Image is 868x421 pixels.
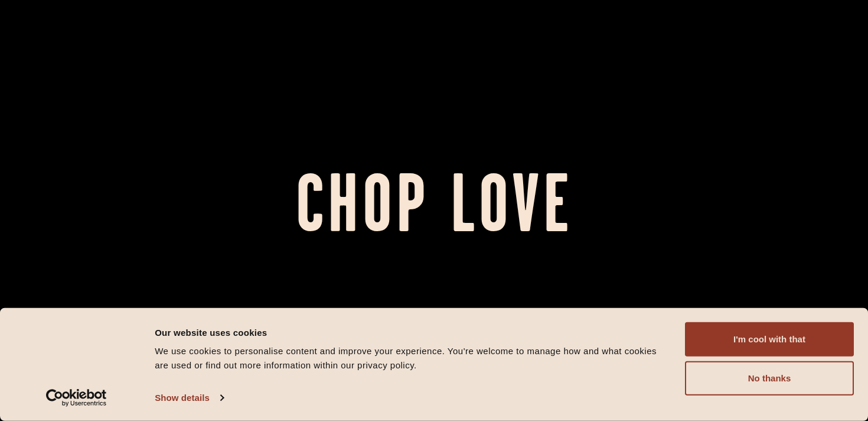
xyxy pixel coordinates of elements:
[155,344,671,373] div: We use cookies to personalise content and improve your experience. You're welcome to manage how a...
[685,322,854,357] button: I'm cool with that
[155,325,671,339] div: Our website uses cookies
[155,389,223,407] a: Show details
[25,389,128,407] a: Usercentrics Cookiebot - opens in a new window
[685,361,854,396] button: No thanks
